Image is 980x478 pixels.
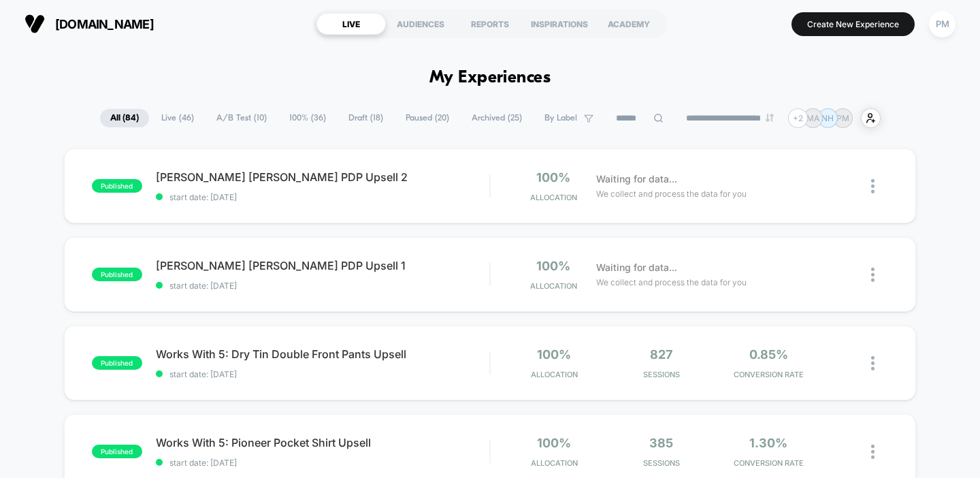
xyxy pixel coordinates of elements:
img: close [871,445,875,459]
span: [PERSON_NAME] [PERSON_NAME] PDP Upsell 1 [156,259,490,272]
span: [DOMAIN_NAME] [55,17,154,31]
div: ACADEMY [594,13,664,35]
span: 827 [650,347,672,362]
span: published [92,445,142,458]
p: MA [806,113,819,123]
span: Paused ( 20 ) [395,109,459,127]
span: A/B Test ( 10 ) [206,109,277,127]
span: Allocation [531,370,578,379]
span: Archived ( 25 ) [461,109,532,127]
img: Visually logo [24,14,45,34]
span: Allocation [531,458,578,468]
span: 100% [536,259,570,273]
button: PM [925,10,960,38]
img: end [766,114,774,122]
span: start date: [DATE] [156,458,490,468]
span: start date: [DATE] [156,369,490,379]
span: Waiting for data... [596,260,677,275]
div: + 2 [788,108,808,128]
span: 100% [537,347,571,362]
div: INSPIRATIONS [525,13,594,35]
span: published [92,268,142,281]
button: [DOMAIN_NAME] [20,13,158,35]
span: All ( 84 ) [100,109,149,127]
span: start date: [DATE] [156,192,490,202]
div: PM [929,11,955,37]
span: CONVERSION RATE [719,458,819,468]
span: 100% ( 36 ) [279,109,336,127]
button: Create New Experience [791,12,915,36]
span: By Label [544,113,577,123]
span: Sessions [611,370,711,379]
div: AUDIENCES [386,13,455,35]
span: start date: [DATE] [156,281,490,291]
span: 0.85% [749,347,788,362]
span: Sessions [611,458,711,468]
img: close [871,268,875,282]
span: Allocation [530,193,577,202]
p: PM [836,113,849,123]
span: Works With 5: Dry Tin Double Front Pants Upsell [156,347,490,361]
span: 385 [649,436,673,450]
div: REPORTS [455,13,525,35]
span: Live ( 46 ) [151,109,204,127]
span: 1.30% [749,436,787,450]
span: Works With 5: Pioneer Pocket Shirt Upsell [156,436,490,449]
span: [PERSON_NAME] [PERSON_NAME] PDP Upsell 2 [156,170,490,184]
span: 100% [536,170,570,185]
span: We collect and process the data for you [596,187,747,200]
span: Waiting for data... [596,172,677,187]
img: close [871,179,875,193]
img: close [871,356,875,370]
span: Draft ( 18 ) [338,109,393,127]
span: published [92,356,142,370]
span: published [92,179,142,193]
p: NH [821,113,834,123]
span: Allocation [530,281,577,291]
h1: My Experiences [429,68,551,88]
span: CONVERSION RATE [719,370,819,379]
span: We collect and process the data for you [596,276,747,289]
span: 100% [537,436,571,450]
div: LIVE [316,13,386,35]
